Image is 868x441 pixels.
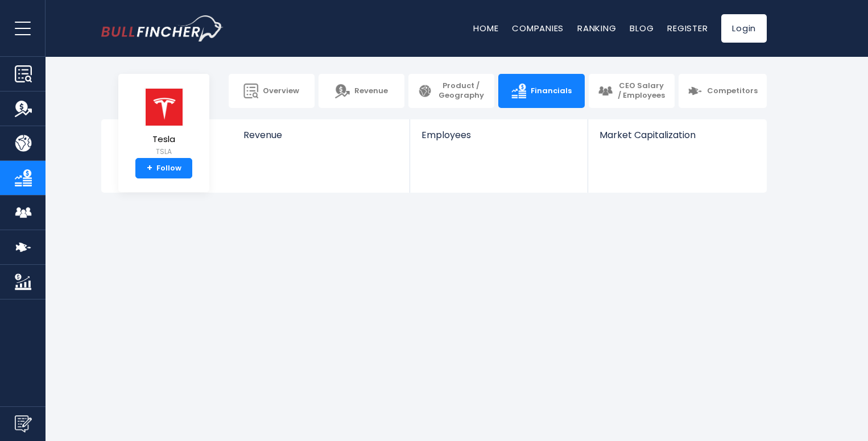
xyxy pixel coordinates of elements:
[101,15,224,41] img: bullfincher logo
[589,74,675,108] a: CEO Salary / Employees
[135,158,192,178] a: +Follow
[630,22,654,34] a: Blog
[600,130,754,140] span: Market Capitalization
[473,22,498,34] a: Home
[421,130,576,140] span: Employees
[707,86,758,96] span: Competitors
[319,74,404,108] a: Revenue
[498,74,584,108] a: Financials
[354,86,388,96] span: Revenue
[577,22,616,34] a: Ranking
[243,130,399,140] span: Revenue
[144,135,184,144] span: Tesla
[229,74,315,108] a: Overview
[437,81,485,101] span: Product / Geography
[617,81,666,101] span: CEO Salary / Employees
[679,74,767,108] a: Competitors
[531,86,572,96] span: Financials
[410,119,587,160] a: Employees
[232,119,410,160] a: Revenue
[588,119,766,160] a: Market Capitalization
[408,74,494,108] a: Product / Geography
[101,15,224,41] a: Go to homepage
[721,14,767,43] a: Login
[147,163,152,173] strong: +
[263,86,299,96] span: Overview
[667,22,708,34] a: Register
[512,22,564,34] a: Companies
[144,147,184,157] small: TSLA
[143,88,184,159] a: Tesla TSLA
